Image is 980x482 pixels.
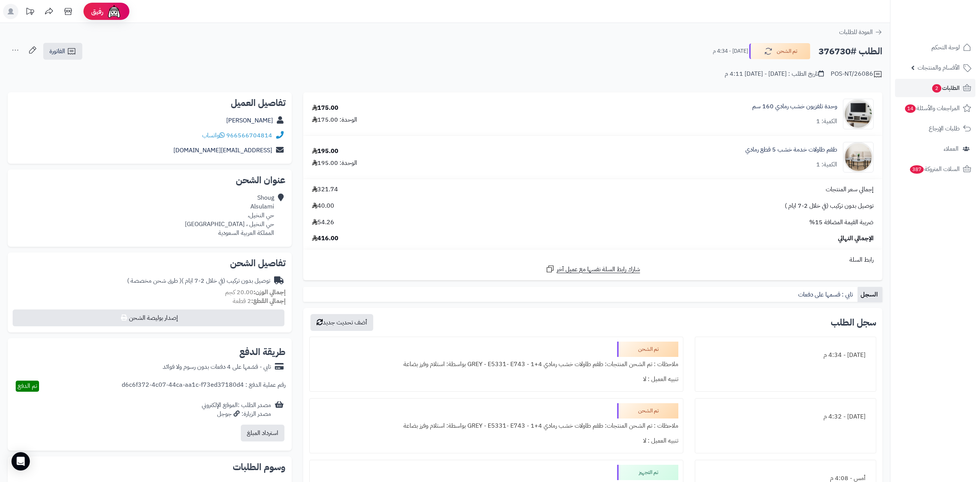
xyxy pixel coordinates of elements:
[826,185,874,194] span: إجمالي سعر المنتجات
[251,296,286,306] strong: إجمالي القطع:
[617,403,678,418] div: تم الشحن
[557,265,640,274] span: شارك رابط السلة نفسها مع عميل آخر
[253,288,286,297] strong: إجمالي الوزن:
[239,347,286,357] h2: طريقة الدفع
[700,409,871,424] div: [DATE] - 4:32 م
[909,165,924,174] span: 387
[843,142,873,173] img: 1756381667-1-90x90.jpg
[838,234,874,243] span: الإجمالي النهائي
[202,401,271,418] div: مصدر الطلب :الموقع الإلكتروني
[795,287,857,302] a: تابي : قسمها على دفعات
[13,309,284,326] button: إصدار بوليصة الشحن
[725,70,824,78] div: تاريخ الطلب : [DATE] - [DATE] 4:11 م
[617,465,678,480] div: تم التجهيز
[11,452,30,471] div: Open Intercom Messenger
[895,160,975,178] a: السلات المتروكة387
[713,47,748,55] small: [DATE] - 4:34 م
[749,43,810,59] button: تم الشحن
[895,38,975,57] a: لوحة التحكم
[312,234,338,243] span: 416.00
[831,70,882,79] div: POS-NT/26086
[18,381,37,391] span: تم الدفع
[241,425,284,441] button: استرداد المبلغ
[202,410,271,418] div: مصدر الزيارة: جوجل
[127,276,181,285] span: ( طرق شحن مخصصة )
[312,218,334,227] span: 54.26
[314,433,679,448] div: تنبيه العميل : لا
[312,185,338,194] span: 321.74
[14,176,286,185] h2: عنوان الشحن
[202,131,225,140] a: واتساب
[918,62,960,73] span: الأقسام والمنتجات
[745,145,837,154] a: طقم طاولات خدمة خشب 5 قطع رمادي
[929,123,960,134] span: طلبات الإرجاع
[20,4,39,21] a: تحديثات المنصة
[106,4,122,19] img: ai-face.png
[944,143,959,154] span: العملاء
[312,202,334,210] span: 40.00
[905,104,916,113] span: 14
[816,117,837,126] div: الكمية: 1
[43,43,82,60] a: الفاتورة
[895,79,975,97] a: الطلبات2
[49,47,65,56] span: الفاتورة
[122,381,286,392] div: رقم عملية الدفع : d6c6f372-4c07-44ca-aa1c-f73ed37180d4
[314,357,679,372] div: ملاحظات : تم الشحن المنتجات: طقم طاولات خشب رمادي 4+1 - GREY - E5331- E743 بواسطة: استلام وفرز بضاعة
[931,42,960,53] span: لوحة التحكم
[312,147,338,156] div: 195.00
[173,146,272,155] a: [EMAIL_ADDRESS][DOMAIN_NAME]
[752,102,837,111] a: وحدة تلفزيون خشب رمادي 160 سم
[785,202,874,210] span: توصيل بدون تركيب (في خلال 2-7 ايام )
[904,103,960,114] span: المراجعات والأسئلة
[225,288,286,297] small: 20.00 كجم
[310,314,373,331] button: أضف تحديث جديد
[185,194,274,237] div: Shoug Alsulami حي النخيل، حي النخيل ، [GEOGRAPHIC_DATA] المملكة العربية السعودية
[831,318,876,327] h3: سجل الطلب
[909,164,960,174] span: السلات المتروكة
[895,140,975,158] a: العملاء
[857,287,882,302] a: السجل
[895,99,975,117] a: المراجعات والأسئلة14
[14,259,286,268] h2: تفاصيل الشحن
[816,160,837,169] div: الكمية: 1
[546,264,640,274] a: شارك رابط السلة نفسها مع عميل آخر
[700,348,871,363] div: [DATE] - 4:34 م
[928,7,973,23] img: logo-2.png
[312,116,357,124] div: الوحدة: 175.00
[314,418,679,433] div: ملاحظات : تم الشحن المنتجات: طقم طاولات خشب رمادي 4+1 - GREY - E5331- E743 بواسطة: استلام وفرز بضاعة
[809,218,874,227] span: ضريبة القيمة المضافة 15%
[14,462,286,472] h2: وسوم الطلبات
[312,104,338,112] div: 175.00
[617,342,678,357] div: تم الشحن
[226,116,273,125] a: [PERSON_NAME]
[91,7,103,16] span: رفيق
[226,131,272,140] a: 966566704814
[895,119,975,138] a: طلبات الإرجاع
[312,159,357,168] div: الوحدة: 195.00
[843,99,873,129] img: 1750503729-220601011460-90x90.jpg
[14,98,286,107] h2: تفاصيل العميل
[306,256,879,264] div: رابط السلة
[163,363,271,371] div: تابي - قسّمها على 4 دفعات بدون رسوم ولا فوائد
[839,28,873,37] span: العودة للطلبات
[931,83,960,93] span: الطلبات
[233,296,286,306] small: 2 قطعة
[818,44,882,59] h2: الطلب #376730
[314,372,679,387] div: تنبيه العميل : لا
[127,277,270,285] div: توصيل بدون تركيب (في خلال 2-7 ايام )
[839,28,882,37] a: العودة للطلبات
[932,84,942,93] span: 2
